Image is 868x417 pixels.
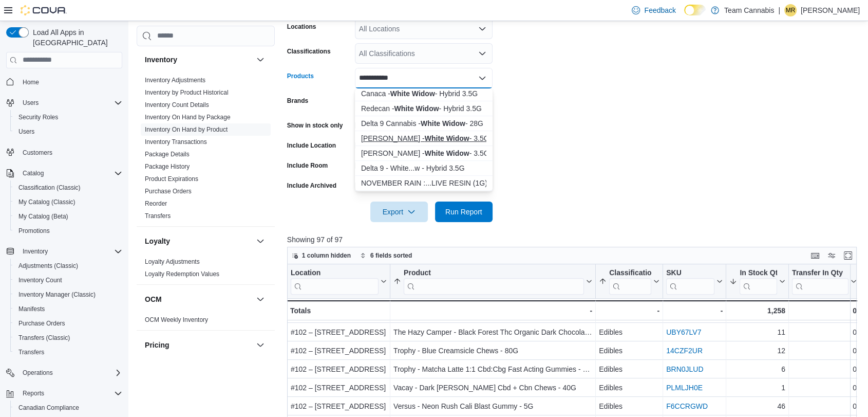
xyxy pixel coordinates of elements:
span: Inventory Count [14,274,122,286]
a: Purchase Orders [145,188,192,195]
span: Transfers (Classic) [18,334,70,342]
div: 0 [792,363,857,375]
div: Trophy - Matcha Latte 1:1 Cbd:Cbg Fast Acting Gummies - 40G [393,363,592,375]
p: [PERSON_NAME] [801,4,860,16]
div: SKU [666,268,714,278]
button: Spinach - White Widow Cartridge - Hybrid 0.5Ml [355,191,493,206]
div: #102 – [STREET_ADDRESS] [291,400,387,412]
div: Location [291,268,379,278]
button: Inventory [254,53,267,66]
a: Users [14,125,39,138]
div: Location [291,268,379,294]
button: Inventory Manager (Classic) [10,287,126,302]
div: Classification [609,268,651,278]
button: Loyalty [145,236,252,246]
button: Keyboard shortcuts [809,249,821,262]
span: Load All Apps in [GEOGRAPHIC_DATA] [29,27,122,48]
span: Users [18,128,34,136]
button: Transfers (Classic) [10,331,126,345]
span: Transfers [14,346,122,358]
button: Location [291,268,387,294]
h3: Loyalty [145,236,170,246]
span: OCM Weekly Inventory [145,316,208,324]
span: Classification (Classic) [14,182,122,194]
span: Run Report [445,207,482,217]
button: Close list of options [478,74,486,82]
label: Locations [287,23,316,31]
span: Catalog [23,169,44,177]
div: [PERSON_NAME] - - 3.5G [361,148,486,158]
span: Inventory Manager (Classic) [18,291,96,299]
a: Home [18,76,43,88]
span: Inventory Count [18,276,62,284]
span: My Catalog (Classic) [18,198,76,206]
div: Product [404,268,584,278]
strong: White Widow [424,134,469,142]
span: Inventory On Hand by Package [145,113,231,121]
span: Transfers [18,348,44,356]
strong: White Widow [394,104,439,113]
div: 12 [729,345,785,357]
button: Transfer In Qty [792,268,857,294]
a: Adjustments (Classic) [14,260,82,272]
div: Edibles [599,326,659,338]
span: Inventory Count Details [145,101,209,109]
span: Purchase Orders [145,187,192,195]
a: Reorder [145,200,167,207]
div: In Stock Qty [740,268,777,278]
p: Team Cannabis [724,4,774,16]
button: Redecan - White Widow - Hybrid 3.5G [355,101,493,116]
span: Purchase Orders [14,317,122,330]
span: My Catalog (Beta) [18,212,68,221]
span: Home [18,76,122,88]
div: Edibles [599,345,659,357]
a: 14CZF2UR [666,347,703,355]
button: Open list of options [478,49,486,58]
span: Inventory Transactions [145,138,207,146]
div: Versus - Neon Rush Cali Blast Gummy - 5G [393,400,592,412]
span: Transfers (Classic) [14,332,122,344]
span: Inventory [18,245,122,258]
button: Customers [2,145,126,160]
span: MR [786,4,796,16]
a: My Catalog (Classic) [14,196,80,208]
a: Inventory Transactions [145,138,207,146]
div: - [599,304,659,317]
div: 0 [792,304,857,317]
button: Bc Smalls - White Widow - 3.5G [355,131,493,146]
button: Delta 9 Cannabis - White Widow - 28G [355,116,493,131]
button: Bc Smalls - White Widow - 3.5G [355,146,493,161]
a: BRN0JLUD [666,365,703,373]
button: Run Report [435,202,493,222]
a: Package Details [145,151,190,158]
span: Inventory Manager (Classic) [14,288,122,301]
span: Reports [18,387,122,400]
span: Inventory On Hand by Product [145,125,228,134]
span: Feedback [644,5,675,15]
strong: White Widow [421,119,465,128]
div: 0 [792,382,857,394]
img: Cova [21,5,67,15]
span: Operations [18,367,122,379]
a: Product Expirations [145,175,198,183]
span: Manifests [14,303,122,315]
div: In Stock Qty [740,268,777,294]
a: Loyalty Redemption Values [145,270,219,278]
div: Transfer In Qty [792,268,848,294]
div: - [393,304,592,317]
a: Inventory by Product Historical [145,89,229,96]
span: Reorder [145,200,167,208]
button: Catalog [2,166,126,180]
span: Promotions [18,227,50,235]
a: Promotions [14,225,54,237]
span: Canadian Compliance [18,404,79,412]
button: Reports [18,387,48,400]
p: Showing 97 of 97 [287,234,863,245]
a: Package History [145,163,190,170]
a: Inventory On Hand by Package [145,114,231,121]
button: Promotions [10,224,126,238]
button: Operations [18,367,57,379]
button: Canadian Compliance [10,401,126,415]
span: Inventory [23,247,48,256]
